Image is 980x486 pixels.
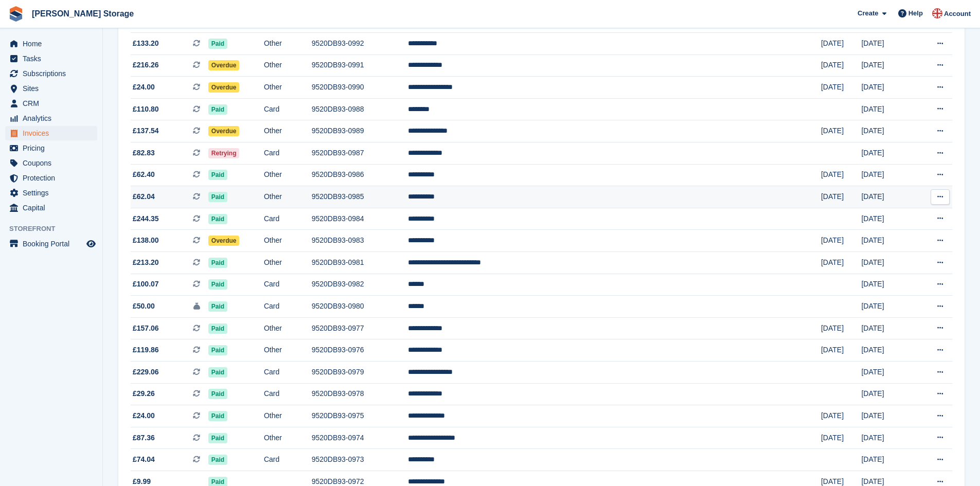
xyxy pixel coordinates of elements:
[264,361,312,383] td: Card
[8,6,24,22] img: stora-icon-8386f47178a22dfd0bd8f6a31ec36ba5ce8667c1dd55bd0f319d3a0aa187defe.svg
[5,141,97,155] a: menu
[861,77,914,99] td: [DATE]
[821,120,862,142] td: [DATE]
[133,82,155,93] span: £24.00
[908,8,923,19] span: Help
[5,51,97,66] a: menu
[133,301,155,312] span: £50.00
[821,230,862,252] td: [DATE]
[821,317,862,339] td: [DATE]
[264,296,312,318] td: Card
[264,339,312,362] td: Other
[208,389,227,399] span: Paid
[5,156,97,170] a: menu
[133,433,155,443] span: £87.36
[264,252,312,274] td: Other
[208,279,227,290] span: Paid
[264,230,312,252] td: Other
[264,164,312,186] td: Other
[861,296,914,318] td: [DATE]
[264,208,312,230] td: Card
[264,55,312,77] td: Other
[861,186,914,208] td: [DATE]
[85,238,97,250] a: Preview store
[821,55,862,77] td: [DATE]
[312,339,408,362] td: 9520DB93-0976
[208,345,227,355] span: Paid
[133,235,159,246] span: £138.00
[264,449,312,471] td: Card
[944,9,971,19] span: Account
[312,427,408,449] td: 9520DB93-0974
[264,186,312,208] td: Other
[23,126,84,140] span: Invoices
[133,388,155,399] span: £29.26
[208,301,227,312] span: Paid
[5,201,97,215] a: menu
[312,186,408,208] td: 9520DB93-0985
[208,433,227,443] span: Paid
[821,33,862,55] td: [DATE]
[133,169,155,180] span: £62.40
[208,126,240,136] span: Overdue
[208,323,227,334] span: Paid
[208,214,227,224] span: Paid
[861,120,914,142] td: [DATE]
[264,33,312,55] td: Other
[5,237,97,251] a: menu
[821,252,862,274] td: [DATE]
[208,148,240,158] span: Retrying
[23,237,84,251] span: Booking Portal
[821,77,862,99] td: [DATE]
[208,258,227,268] span: Paid
[861,383,914,405] td: [DATE]
[5,96,97,111] a: menu
[312,383,408,405] td: 9520DB93-0978
[5,81,97,96] a: menu
[821,186,862,208] td: [DATE]
[133,38,159,49] span: £133.20
[23,201,84,215] span: Capital
[23,141,84,155] span: Pricing
[264,142,312,165] td: Card
[133,213,159,224] span: £244.35
[23,111,84,125] span: Analytics
[264,274,312,296] td: Card
[264,77,312,99] td: Other
[312,142,408,165] td: 9520DB93-0987
[133,454,155,465] span: £74.04
[5,111,97,125] a: menu
[861,33,914,55] td: [DATE]
[312,230,408,252] td: 9520DB93-0983
[133,125,159,136] span: £137.54
[264,98,312,120] td: Card
[28,5,138,22] a: [PERSON_NAME] Storage
[9,224,102,234] span: Storefront
[264,427,312,449] td: Other
[312,252,408,274] td: 9520DB93-0981
[133,410,155,421] span: £24.00
[133,367,159,377] span: £229.06
[208,39,227,49] span: Paid
[932,8,942,19] img: John Baker
[133,148,155,158] span: £82.83
[133,323,159,334] span: £157.06
[312,449,408,471] td: 9520DB93-0973
[821,405,862,427] td: [DATE]
[858,8,878,19] span: Create
[861,449,914,471] td: [DATE]
[861,230,914,252] td: [DATE]
[133,257,159,268] span: £213.20
[312,98,408,120] td: 9520DB93-0988
[312,55,408,77] td: 9520DB93-0991
[208,60,240,70] span: Overdue
[133,279,159,290] span: £100.07
[23,51,84,66] span: Tasks
[312,208,408,230] td: 9520DB93-0984
[23,186,84,200] span: Settings
[861,274,914,296] td: [DATE]
[23,37,84,51] span: Home
[821,164,862,186] td: [DATE]
[208,192,227,202] span: Paid
[208,367,227,377] span: Paid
